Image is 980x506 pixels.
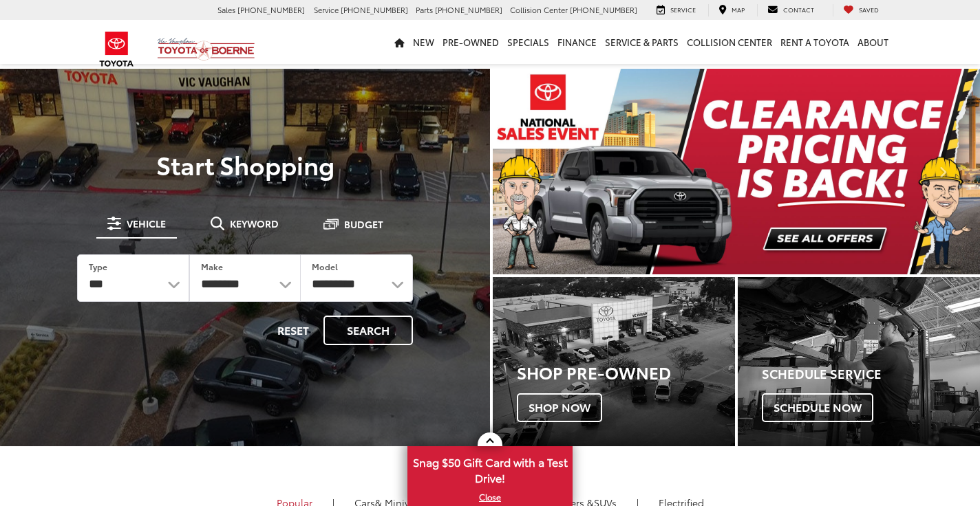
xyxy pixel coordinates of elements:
[493,69,980,274] img: Clearance Pricing Is Back
[201,261,223,272] label: Make
[493,277,735,446] div: Toyota
[438,20,503,64] a: Pre-Owned
[230,219,279,228] span: Keyword
[127,219,166,228] span: Vehicle
[601,20,683,64] a: Service & Parts: Opens in a new tab
[570,4,637,15] span: [PHONE_NUMBER]
[390,20,409,64] a: Home
[776,20,853,64] a: Rent a Toyota
[157,37,255,61] img: Vic Vaughan Toyota of Boerne
[344,219,383,229] span: Budget
[266,316,321,345] button: Reset
[553,20,601,64] a: Finance
[323,316,413,345] button: Search
[89,261,107,272] label: Type
[416,4,433,15] span: Parts
[409,20,438,64] a: New
[517,393,602,422] span: Shop Now
[732,5,745,14] span: Map
[409,448,571,489] span: Snag $50 Gift Card with a Test Drive!
[493,69,980,274] div: carousel slide number 1 of 2
[217,4,235,15] span: Sales
[503,20,553,64] a: Specials
[833,4,889,16] a: My Saved Vehicles
[708,4,755,16] a: Map
[670,5,696,14] span: Service
[58,151,432,178] p: Start Shopping
[762,393,873,422] span: Schedule Now
[907,96,980,247] button: Click to view next picture.
[646,4,706,16] a: Service
[237,4,305,15] span: [PHONE_NUMBER]
[762,367,980,381] h4: Schedule Service
[493,277,735,446] a: Shop Pre-Owned Shop Now
[341,4,408,15] span: [PHONE_NUMBER]
[493,69,980,274] section: Carousel section with vehicle pictures - may contain disclaimers.
[510,4,568,15] span: Collision Center
[312,261,338,272] label: Model
[517,363,735,381] h3: Shop Pre-Owned
[853,20,893,64] a: About
[738,277,980,446] a: Schedule Service Schedule Now
[493,96,566,247] button: Click to view previous picture.
[859,5,879,14] span: Saved
[91,27,142,71] img: Toyota
[683,20,776,64] a: Collision Center
[757,4,824,16] a: Contact
[738,277,980,446] div: Toyota
[314,4,339,15] span: Service
[783,5,814,14] span: Contact
[435,4,502,15] span: [PHONE_NUMBER]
